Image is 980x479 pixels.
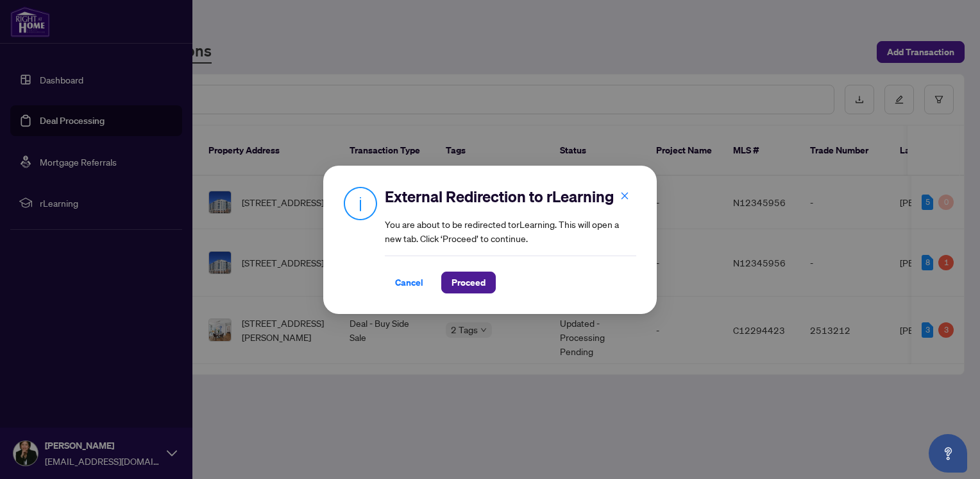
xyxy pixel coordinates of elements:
img: Info Icon [344,186,377,220]
span: Cancel [395,272,423,293]
div: You are about to be redirected to rLearning . This will open a new tab. Click ‘Proceed’ to continue. [385,186,636,293]
button: Proceed [441,272,496,293]
button: Cancel [385,272,434,293]
span: close [620,191,629,200]
h2: External Redirection to rLearning [385,186,636,207]
span: Proceed [452,272,486,293]
button: Open asap [929,434,967,473]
